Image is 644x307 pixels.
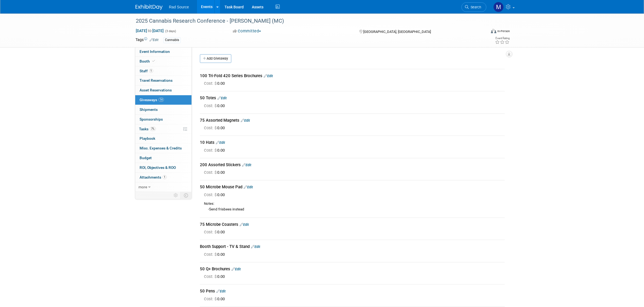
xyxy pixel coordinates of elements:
button: Committed [231,28,263,34]
span: to [147,29,152,33]
span: Asset Reservations [140,88,172,92]
span: 0.00 [204,148,227,153]
span: 0.00 [204,230,227,234]
span: (3 days) [165,29,176,33]
a: Edit [216,289,226,293]
span: ROI, Objectives & ROO [140,165,176,170]
a: Event Information [135,47,191,56]
div: In-Person [497,29,510,33]
span: Misc. Expenses & Credits [140,146,182,150]
span: Shipments [140,107,158,112]
a: Edit [217,96,227,100]
span: Cost: $ [204,252,217,257]
span: Sponsorships [140,117,163,121]
div: Booth Support - TV & Stand [200,244,505,250]
img: Format-Inperson.png [491,29,496,33]
a: Add Giveaway [200,54,231,63]
span: 0.00 [204,170,227,175]
div: Event Rating [495,37,510,40]
span: 0.00 [204,125,227,130]
div: 75 Microbe Coasters [200,222,505,227]
td: Personalize Event Tab Strip [171,192,181,199]
a: Edit [232,267,241,271]
span: Playbook [140,136,155,141]
span: Event Information [140,49,170,54]
img: Melissa Conboy [493,2,504,12]
div: 50 Pens [200,288,505,294]
span: 0.00 [204,192,227,197]
span: 1 [163,175,167,179]
span: Cost: $ [204,296,217,301]
a: Staff1 [135,66,191,76]
span: Travel Reservations [140,78,173,83]
span: 1 [149,69,153,73]
span: Booth [140,59,156,63]
a: Travel Reservations [135,76,191,85]
div: 75 Assorted Magnets [200,118,505,123]
div: 50 Microbe Mouse Pad [200,184,505,190]
span: 0.00 [204,274,227,279]
a: Sponsorships [135,115,191,124]
a: Edit [264,74,273,78]
div: Event Format [454,28,510,36]
span: 0.00 [204,103,227,108]
span: Cost: $ [204,274,217,279]
td: Tags [136,37,158,43]
a: Playbook [135,134,191,143]
span: Cost: $ [204,192,217,197]
div: 100 Tri-Fold 420 Series Brochures [200,73,505,79]
div: Cannabis [163,37,181,43]
span: more [138,185,147,189]
a: Edit [251,245,260,249]
span: Cost: $ [204,103,217,108]
span: Tasks [139,127,156,131]
span: Rad Source [169,5,189,9]
span: [GEOGRAPHIC_DATA], [GEOGRAPHIC_DATA] [363,30,431,34]
a: Giveaways14 [135,95,191,105]
a: Edit [240,223,249,227]
a: Edit [216,141,225,145]
div: 2025 Cannabis Research Conference - [PERSON_NAME] (MC) [134,16,478,26]
span: 0.00 [204,296,227,301]
td: Toggle Event Tabs [180,192,191,199]
i: Booth reservation complete [152,60,155,63]
span: 7% [150,127,156,131]
span: Cost: $ [204,148,217,153]
span: Cost: $ [204,170,217,175]
a: Search [461,2,486,12]
span: 0.00 [204,252,227,257]
span: Cost: $ [204,81,217,86]
a: Edit [242,163,251,167]
a: more [135,182,191,192]
span: 0.00 [204,81,227,86]
a: Edit [241,118,250,122]
span: Attachments [140,175,167,179]
span: Cost: $ [204,125,217,130]
a: Asset Reservations [135,86,191,95]
div: 10 Hats [200,140,505,145]
span: Giveaways [140,98,164,102]
span: Staff [140,69,153,73]
a: Edit [150,38,158,42]
img: ExhibitDay [136,5,163,10]
a: Shipments [135,105,191,114]
a: Booth [135,57,191,66]
span: Budget [140,156,152,160]
span: Cost: $ [204,230,217,234]
a: Edit [244,185,253,189]
a: Misc. Expenses & Credits [135,144,191,153]
a: Tasks7% [135,124,191,134]
a: Attachments1 [135,173,191,182]
div: Notes: [204,201,505,206]
span: [DATE] [DATE] [136,28,164,33]
div: 200 Assorted Stickers [200,162,505,168]
div: 50 Totes [200,95,505,101]
a: Budget [135,153,191,163]
a: ROI, Objectives & ROO [135,163,191,172]
span: 14 [158,98,164,102]
div: -Send frisbees instead [204,206,505,212]
div: 50 Q+ Brochures [200,266,505,272]
span: Search [469,5,481,9]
